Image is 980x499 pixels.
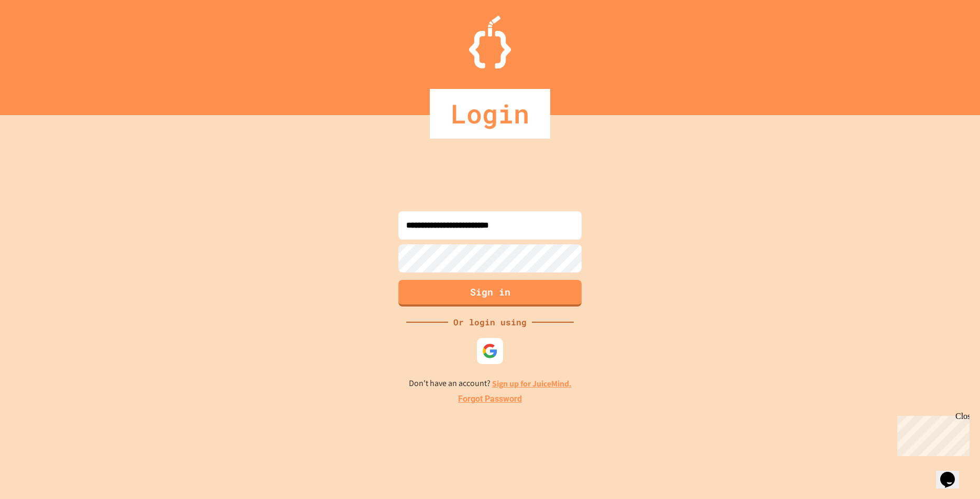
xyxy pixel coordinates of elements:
[893,412,970,456] iframe: chat widget
[936,457,970,489] iframe: chat widget
[482,343,498,359] img: google-icon.svg
[492,378,572,389] a: Sign up for JuiceMind.
[4,4,72,66] div: Chat with us now!Close
[430,89,550,139] div: Login
[469,16,511,69] img: Logo.svg
[409,377,572,390] p: Don't have an account?
[398,280,582,307] button: Sign in
[458,393,522,405] a: Forgot Password
[448,316,532,328] div: Or login using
